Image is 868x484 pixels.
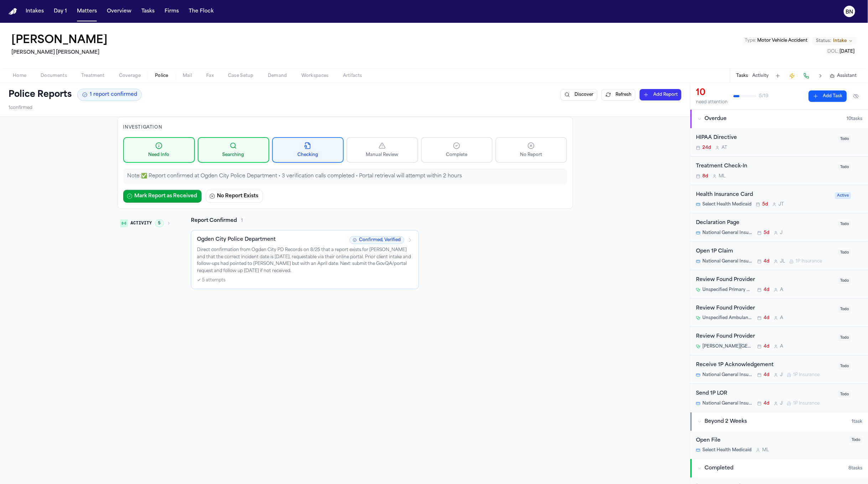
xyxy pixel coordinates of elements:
[847,116,862,122] span: 10 task s
[297,152,318,158] span: Checking
[9,8,17,15] img: Finch Logo
[779,202,784,207] span: J T
[780,315,783,321] span: A
[11,48,110,57] h2: [PERSON_NAME] [PERSON_NAME]
[838,306,851,313] span: Todo
[123,125,162,130] span: Investigation
[702,344,753,349] span: [PERSON_NAME][GEOGRAPHIC_DATA]
[780,401,783,406] span: J
[702,447,752,453] span: Select Health Medicaid
[495,137,567,163] button: No Report
[780,259,785,264] span: J L
[149,152,170,158] span: Need Info
[191,230,419,289] div: Ogden City Police DepartmentConfirmed, VerifiedDirect confirmation from Ogden City PD Records on ...
[696,191,831,199] div: Health Insurance Card
[74,5,100,18] button: Matters
[690,242,868,270] div: Open task: Open 1P Claim
[9,105,32,111] span: 1 confirmed
[347,137,418,163] button: Manual Review
[852,419,862,425] span: 1 task
[206,73,214,79] span: Fax
[840,50,854,54] span: [DATE]
[241,218,243,224] span: 1
[696,99,728,105] div: need attention
[816,38,831,44] span: Status:
[162,5,182,18] a: Firms
[191,217,237,224] h2: Report Confirmed
[690,355,868,384] div: Open task: Receive 1P Acknowledgement
[602,89,635,100] button: Refresh
[757,38,807,43] span: Motor Vehicle Accident
[206,190,263,203] button: No Report Exists
[366,152,399,158] span: Manual Review
[837,73,857,79] span: Assistant
[764,230,769,236] span: 5d
[696,333,834,341] div: Review Found Provider
[793,372,820,378] span: 1P Insurance
[90,91,137,98] span: 1 report confirmed
[762,447,769,453] span: M L
[155,219,164,227] span: 5
[155,73,168,79] span: Police
[446,152,467,158] span: Complete
[780,230,783,236] span: J
[690,384,868,412] div: Open task: Send 1P LOR
[696,248,834,256] div: Open 1P Claim
[849,437,862,443] span: Todo
[838,334,851,341] span: Todo
[301,73,329,79] span: Workspaces
[833,38,847,44] span: Intake
[197,247,413,275] p: Direct confirmation from Ogden City PD Records on 8/25 that a report exists for [PERSON_NAME] and...
[696,437,845,445] div: Open File
[722,145,727,151] span: A T
[690,110,868,128] button: Overdue10tasks
[838,363,851,370] span: Todo
[343,73,362,79] span: Artifacts
[690,431,868,459] div: Open task: Open File
[838,136,851,142] span: Todo
[835,192,851,199] span: Active
[764,372,769,378] span: 4d
[702,230,753,236] span: National General Insurance
[827,50,838,54] span: DOL :
[123,190,202,203] button: Mark Report as Received
[9,89,72,100] h1: Police Reports
[780,372,783,378] span: J
[51,5,70,18] button: Day 1
[787,71,797,81] button: Create Immediate Task
[752,73,769,79] button: Activity
[736,73,748,79] button: Tasks
[41,73,67,79] span: Documents
[197,277,413,283] div: ✓ 5 attempts
[690,459,868,478] button: Completed8tasks
[186,5,217,18] button: The Flock
[81,73,105,79] span: Treatment
[793,401,820,406] span: 1P Insurance
[759,93,768,99] span: 5 / 19
[696,134,834,142] div: HIPAA Directive
[23,5,47,18] a: Intakes
[104,5,134,18] button: Overview
[561,89,597,100] button: Discover
[702,259,753,264] span: National General Insurance
[780,287,783,293] span: A
[696,361,834,369] div: Receive 1P Acknowledgement
[228,73,254,79] span: Case Setup
[198,137,269,163] button: Searching
[764,259,769,264] span: 4d
[696,87,728,99] div: 10
[702,372,753,378] span: National General Insurance
[702,401,753,406] span: National General Insurance
[123,137,195,163] button: Need Info
[809,90,847,102] button: Add Task
[838,391,851,398] span: Todo
[690,185,868,214] div: Open task: Health Insurance Card
[128,173,563,180] p: Note: ✅ Report confirmed at Ogden City Police Department • 3 verification calls completed • Porta...
[139,5,157,18] button: Tasks
[690,270,868,299] div: Open task: Review Found Provider
[705,465,733,472] span: Completed
[690,299,868,327] div: Open task: Review Found Provider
